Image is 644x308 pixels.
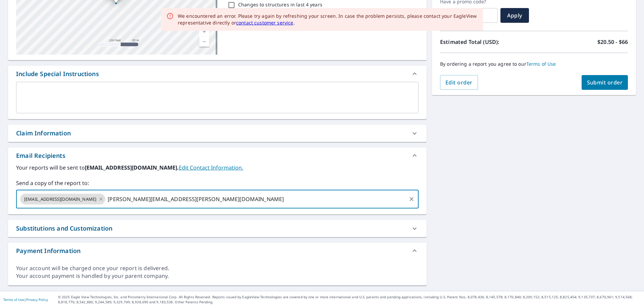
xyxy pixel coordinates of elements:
[85,164,179,171] b: [EMAIL_ADDRESS][DOMAIN_NAME].
[16,272,419,280] div: Your account payment is handled by your parent company.
[16,164,419,172] label: Your reports will be sent to
[3,298,48,302] p: |
[16,224,112,233] div: Substitutions and Customization
[440,75,478,90] button: Edit order
[16,69,99,78] div: Include Special Instructions
[8,243,427,259] div: Payment Information
[407,194,416,204] button: Clear
[440,61,628,67] p: By ordering a report you agree to our
[16,246,80,255] div: Payment Information
[8,125,427,142] div: Claim Information
[26,297,48,302] a: Privacy Policy
[526,61,556,67] a: Terms of Use
[440,38,534,46] p: Estimated Total (USD):
[238,1,322,8] p: Changes to structures in last 4 years
[178,13,478,26] div: We encountered an error. Please try again by refreshing your screen. In case the problem persists...
[199,37,209,47] a: Current Level 18, Zoom Out
[8,66,427,82] div: Include Special Instructions
[8,220,427,237] div: Substitutions and Customization
[179,164,243,171] a: EditContactInfo
[20,196,100,202] span: [EMAIL_ADDRESS][DOMAIN_NAME]
[8,147,427,164] div: Email Recipients
[500,8,529,23] button: Apply
[20,194,105,204] div: [EMAIL_ADDRESS][DOMAIN_NAME]
[16,179,419,187] label: Send a copy of the report to:
[597,38,628,46] p: $20.50 - $66
[16,151,65,160] div: Email Recipients
[16,129,71,138] div: Claim Information
[3,297,24,302] a: Terms of Use
[58,295,641,305] p: © 2025 Eagle View Technologies, Inc. and Pictometry International Corp. All Rights Reserved. Repo...
[236,19,293,26] a: contact customer service
[506,12,524,19] span: Apply
[445,79,473,86] span: Edit order
[582,75,628,90] button: Submit order
[16,264,419,272] div: Your account will be charged once your report is delivered.
[587,79,623,86] span: Submit order
[199,26,209,37] a: Current Level 18, Zoom In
